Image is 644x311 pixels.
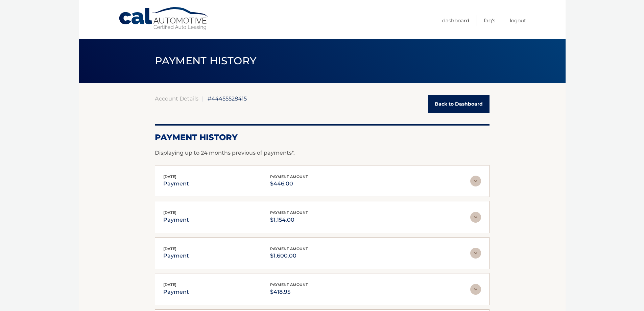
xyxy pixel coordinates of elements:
img: accordion-rest.svg [470,284,481,295]
a: Logout [510,15,526,26]
span: #44455528415 [208,95,247,102]
span: [DATE] [163,282,176,287]
p: payment [163,287,189,297]
span: payment amount [270,282,308,287]
span: | [202,95,204,102]
p: Displaying up to 24 months previous of payments*. [155,149,490,157]
span: payment amount [270,246,308,251]
p: $1,600.00 [270,251,308,261]
a: Account Details [155,95,198,102]
a: FAQ's [484,15,495,26]
p: payment [163,251,189,261]
span: PAYMENT HISTORY [155,54,257,67]
span: [DATE] [163,246,176,251]
p: $446.00 [270,179,308,188]
a: Cal Automotive [118,7,210,31]
p: payment [163,215,189,225]
h2: Payment History [155,132,490,142]
img: accordion-rest.svg [470,176,481,186]
a: Dashboard [442,15,469,26]
span: payment amount [270,210,308,215]
span: payment amount [270,174,308,179]
p: payment [163,179,189,188]
p: $1,154.00 [270,215,308,225]
span: [DATE] [163,210,176,215]
img: accordion-rest.svg [470,248,481,259]
img: accordion-rest.svg [470,212,481,223]
p: $418.95 [270,287,308,297]
a: Back to Dashboard [428,95,490,113]
span: [DATE] [163,174,176,179]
